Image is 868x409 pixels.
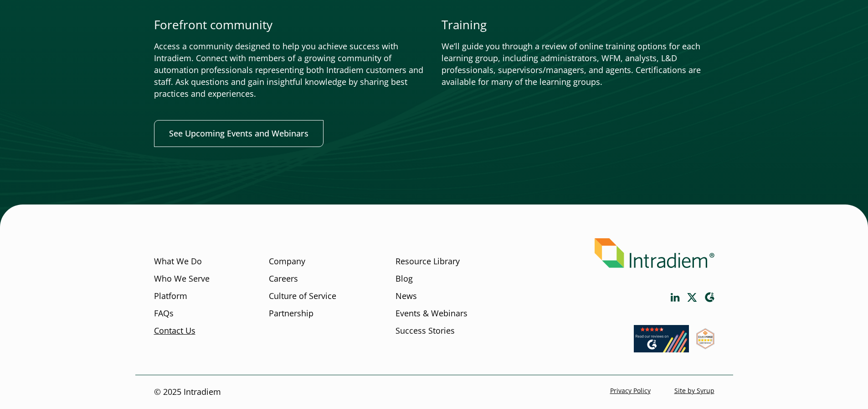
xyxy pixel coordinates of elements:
img: Intradiem [595,238,714,268]
a: Link opens in a new window [696,341,714,351]
a: Privacy Policy [610,386,651,395]
a: Resource Library [395,256,460,267]
a: Success Stories [395,325,455,336]
img: Read our reviews on G2 [634,325,689,352]
a: Blog [395,273,413,285]
a: Site by Syrup [674,386,714,395]
a: Contact Us [154,325,195,336]
p: Training [442,16,714,33]
a: Link opens in a new window [704,292,714,303]
img: SourceForge User Reviews [696,328,714,349]
a: FAQs [154,308,174,320]
a: Platform [154,290,187,302]
p: © 2025 Intradiem [154,386,221,398]
p: Forefront community [154,16,427,33]
a: Link opens in a new window [634,344,689,355]
a: Link opens in a new window [671,293,680,302]
p: Access a community designed to help you achieve success with Intradiem. Connect with members of a... [154,41,427,100]
a: Culture of Service [269,290,336,302]
a: Who We Serve [154,273,210,285]
a: What We Do [154,256,202,267]
a: Events & Webinars [395,308,467,320]
a: Link opens in a new window [687,293,697,302]
a: Careers [269,273,298,285]
p: We’ll guide you through a review of online training options for each learning group, including ad... [442,41,714,88]
a: See Upcoming Events and Webinars [154,120,324,147]
a: News [395,290,417,302]
a: Partnership [269,308,313,320]
a: Company [269,256,305,267]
